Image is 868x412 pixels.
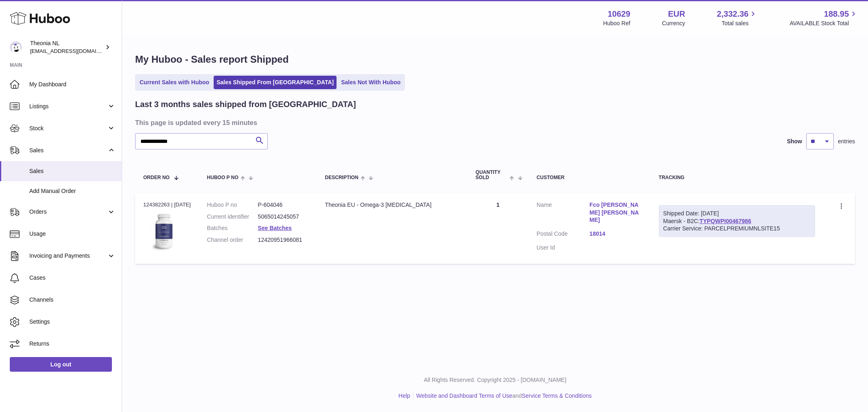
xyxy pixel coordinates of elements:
[207,224,258,232] dt: Batches
[29,147,107,154] span: Sales
[10,357,112,372] a: Log out
[603,20,630,27] div: Huboo Ref
[789,20,858,27] span: AVAILABLE Stock Total
[416,392,512,399] a: Website and Dashboard Terms of Use
[29,230,116,238] span: Usage
[135,53,855,66] h1: My Huboo - Sales report Shipped
[722,20,758,27] span: Total sales
[537,230,590,240] dt: Postal Code
[325,175,359,180] span: Description
[659,205,816,237] div: Maersk - B2C:
[662,20,685,27] div: Currency
[663,225,811,232] div: Carrier Service: PARCELPREMIUMNLSITE15
[207,213,258,221] dt: Current identifier
[29,125,107,132] span: Stock
[143,211,184,252] img: 106291725893086.jpg
[29,167,116,175] span: Sales
[700,218,751,224] a: TYPQWPI00467986
[30,48,120,54] span: [EMAIL_ADDRESS][DOMAIN_NAME]
[29,274,116,282] span: Cases
[476,170,508,180] span: Quantity Sold
[143,175,170,180] span: Order No
[787,138,802,145] label: Show
[29,252,107,260] span: Invoicing and Payments
[537,175,643,180] div: Customer
[207,201,258,209] dt: Huboo P no
[10,41,22,53] img: info@wholesomegoods.eu
[29,187,116,195] span: Add Manual Order
[29,318,116,326] span: Settings
[338,76,403,89] a: Sales Not With Huboo
[468,193,529,264] td: 1
[325,201,459,209] div: Theonia EU - Omega-3 [MEDICAL_DATA]
[824,9,849,20] span: 188.95
[659,175,816,180] div: Tracking
[717,9,758,27] a: 2,332.36 Total sales
[398,392,410,399] a: Help
[29,81,116,88] span: My Dashboard
[29,208,107,216] span: Orders
[258,213,309,221] dd: 5065014245057
[29,103,107,110] span: Listings
[413,392,592,400] li: and
[135,118,853,127] h3: This page is updated every 15 minutes
[214,76,337,89] a: Sales Shipped From [GEOGRAPHIC_DATA]
[143,201,191,208] div: 124382263 | [DATE]
[838,138,855,145] span: entries
[30,39,103,55] div: Theonia NL
[717,9,749,20] span: 2,332.36
[135,99,356,110] h2: Last 3 months sales shipped from [GEOGRAPHIC_DATA]
[789,9,858,27] a: 188.95 AVAILABLE Stock Total
[522,392,592,399] a: Service Terms & Conditions
[537,201,590,226] dt: Name
[663,210,811,217] div: Shipped Date: [DATE]
[608,9,630,20] strong: 10629
[258,236,309,244] dd: 12420951966081
[258,225,292,231] a: See Batches
[590,201,643,224] a: Fco [PERSON_NAME] [PERSON_NAME]
[29,296,116,304] span: Channels
[137,76,212,89] a: Current Sales with Huboo
[207,175,238,180] span: Huboo P no
[668,9,685,20] strong: EUR
[590,230,643,238] a: 18014
[537,244,590,252] dt: User Id
[29,340,116,348] span: Returns
[129,376,861,384] p: All Rights Reserved. Copyright 2025 - [DOMAIN_NAME]
[258,201,309,209] dd: P-604046
[207,236,258,244] dt: Channel order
